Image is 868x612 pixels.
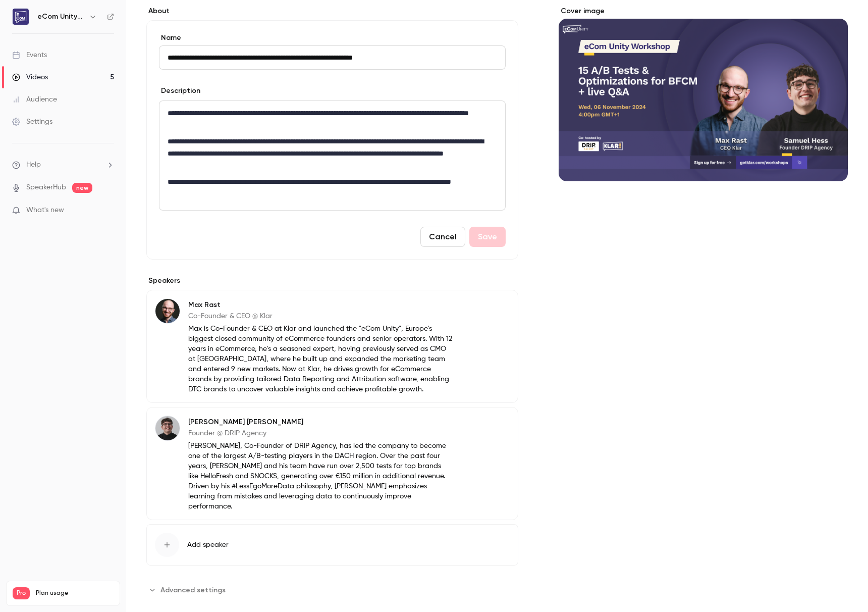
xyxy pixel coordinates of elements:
div: Max RastMax RastCo-Founder & CEO @ KlarMax is Co-Founder & CEO at Klar and launched the "eCom Uni... [146,290,518,403]
img: Samuel Hess [155,416,180,440]
button: Advanced settings [146,582,232,598]
span: Add speaker [187,540,229,550]
span: Plan usage [36,589,114,597]
img: eCom Unity Workshops [13,9,29,25]
label: Speakers [146,276,518,286]
span: Help [26,160,41,170]
span: Pro [13,587,30,599]
span: Advanced settings [160,585,226,595]
div: Events [12,50,47,60]
p: Founder @ DRIP Agency [188,428,453,438]
div: Audience [12,94,57,105]
p: Co-Founder & CEO @ Klar [188,311,453,321]
img: Max Rast [155,299,180,323]
span: What's new [26,205,64,216]
p: Max is Co-Founder & CEO at Klar and launched the "eCom Unity", Europe's biggest closed community ... [188,324,453,394]
div: Samuel Hess[PERSON_NAME] [PERSON_NAME]Founder @ DRIP Agency[PERSON_NAME], Co-Founder of DRIP Agen... [146,407,518,520]
section: Cover image [559,6,848,181]
label: Name [159,33,506,43]
section: Advanced settings [146,582,518,598]
p: [PERSON_NAME], Co-Founder of DRIP Agency, has led the company to become one of the largest A/B-te... [188,441,453,512]
h6: eCom Unity Workshops [37,12,85,22]
label: Description [159,86,200,96]
div: Videos [12,72,48,82]
button: Add speaker [146,524,518,566]
label: Cover image [559,6,848,16]
label: About [146,6,518,16]
a: SpeakerHub [26,182,66,193]
div: Settings [12,117,52,127]
div: editor [159,101,505,210]
section: description [159,100,506,211]
span: new [72,183,92,193]
p: Max Rast [188,300,453,310]
button: Cancel [420,227,465,247]
p: [PERSON_NAME] [PERSON_NAME] [188,417,453,427]
li: help-dropdown-opener [12,160,114,170]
